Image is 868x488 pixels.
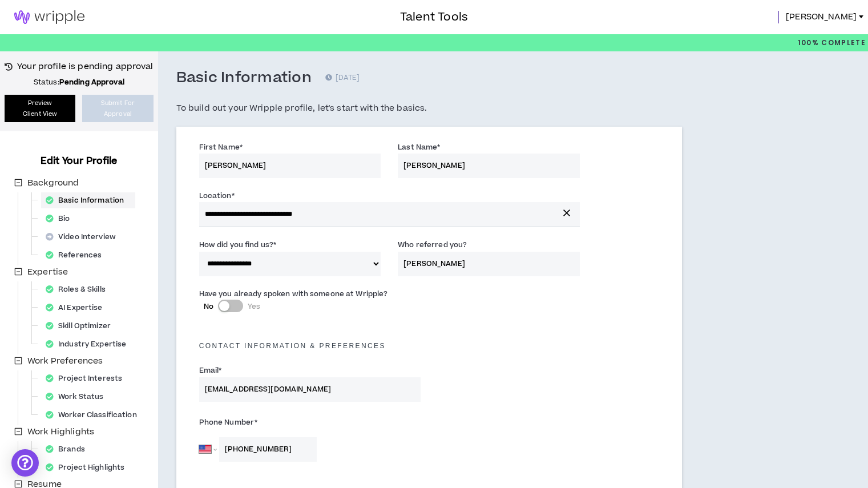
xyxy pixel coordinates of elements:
div: Project Interests [41,370,134,386]
strong: Pending Approval [59,77,124,87]
div: Bio [41,211,82,227]
span: Work Highlights [27,426,94,438]
p: Status: [5,78,154,87]
label: Location [199,187,235,205]
span: minus-square [14,427,22,435]
p: Your profile is pending approval [17,61,153,73]
h3: Basic Information [176,68,312,88]
span: Yes [248,301,260,312]
div: Project Highlights [41,459,136,475]
input: Last Name [398,154,580,178]
div: AI Expertise [41,300,114,316]
h3: Edit Your Profile [36,154,122,168]
span: minus-square [14,268,22,276]
span: minus-square [14,480,22,488]
label: How did you find us? [199,236,277,254]
a: PreviewClient View [5,95,75,122]
span: Background [27,177,79,189]
button: Submit ForApproval [82,95,153,122]
span: Work Preferences [27,355,103,367]
span: [PERSON_NAME] [786,11,857,23]
div: References [41,247,113,263]
span: Expertise [25,265,70,279]
label: First Name [199,138,243,156]
input: Enter Email [199,377,421,402]
div: Worker Classification [41,407,148,423]
span: Expertise [27,266,68,278]
span: minus-square [14,179,22,187]
label: Have you already spoken with someone at Wripple? [199,285,388,303]
p: [DATE] [325,72,360,84]
h3: Talent Tools [400,9,468,26]
div: Open Intercom Messenger [11,449,39,477]
div: Video Interview [41,229,127,245]
p: 100% [798,34,866,51]
span: Complete [819,38,866,48]
span: No [204,301,213,312]
input: Name [398,252,580,276]
label: Who referred you? [398,236,467,254]
button: NoYes [218,300,243,312]
div: Brands [41,441,96,457]
input: First Name [199,154,381,178]
div: Industry Expertise [41,336,138,352]
h5: To build out your Wripple profile, let's start with the basics. [176,102,683,115]
label: Email [199,361,222,380]
span: Work Highlights [25,425,96,439]
h5: Contact Information & preferences [191,342,668,350]
div: Skill Optimizer [41,318,122,334]
span: Background [25,176,81,190]
div: Basic Information [41,192,135,208]
div: Roles & Skills [41,281,117,297]
span: Work Preferences [25,354,105,368]
label: Last Name [398,138,440,156]
span: minus-square [14,357,22,365]
label: Phone Number [199,413,421,431]
div: Work Status [41,389,115,405]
